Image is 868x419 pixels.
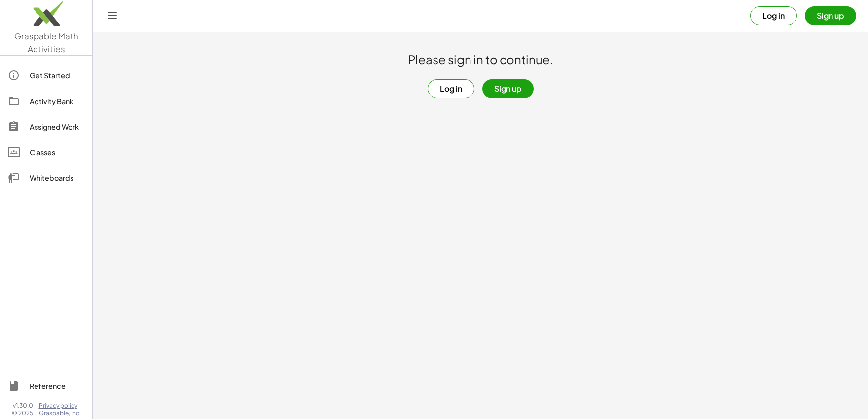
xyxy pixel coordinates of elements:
[805,6,856,25] button: Sign up
[39,402,81,410] a: Privacy policy
[4,140,88,164] a: Classes
[35,402,37,410] span: |
[39,409,81,417] span: Graspable, Inc.
[105,8,120,24] button: Toggle navigation
[750,6,797,25] button: Log in
[30,121,84,133] div: Assigned Work
[4,374,88,398] a: Reference
[4,115,88,139] a: Assigned Work
[35,409,37,417] span: |
[13,402,33,410] span: v1.30.0
[4,166,88,190] a: Whiteboards
[4,89,88,113] a: Activity Bank
[12,409,33,417] span: © 2025
[482,79,534,98] button: Sign up
[428,79,474,98] button: Log in
[30,146,84,158] div: Classes
[14,31,78,54] span: Graspable Math Activities
[30,95,84,107] div: Activity Bank
[30,70,84,81] div: Get Started
[4,64,88,87] a: Get Started
[30,172,84,184] div: Whiteboards
[30,380,84,392] div: Reference
[408,52,553,68] h1: Please sign in to continue.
